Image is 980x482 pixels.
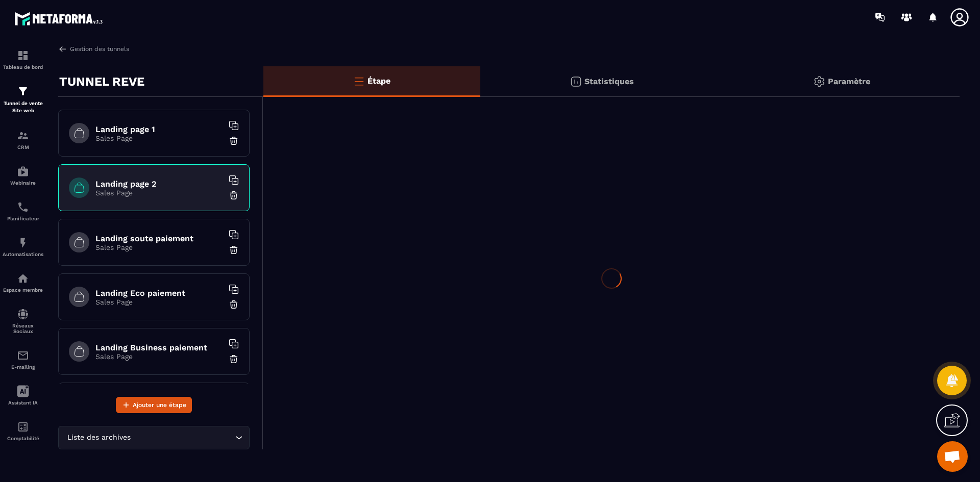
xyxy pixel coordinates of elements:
img: formation [17,49,29,62]
a: emailemailE-mailing [3,342,43,377]
img: trash [229,136,239,146]
img: formation [17,85,29,97]
img: stats.20deebd0.svg [570,75,582,88]
a: formationformationTableau de bord [3,42,43,78]
p: Statistiques [584,77,634,86]
a: Gestion des tunnels [58,44,129,54]
img: accountant [17,421,29,433]
p: TUNNEL REVE [59,71,144,92]
a: Assistant IA [3,377,43,413]
img: trash [229,245,239,255]
p: Sales Page [95,134,223,142]
p: Automatisations [3,251,43,257]
img: logo [14,9,106,28]
a: social-networksocial-networkRéseaux Sociaux [3,300,43,342]
p: Étape [367,76,390,86]
h6: Landing page 1 [95,124,223,134]
a: schedulerschedulerPlanificateur [3,193,43,229]
p: Sales Page [95,298,223,306]
h6: Landing page 2 [95,179,223,189]
p: Assistant IA [3,400,43,405]
img: social-network [17,308,29,320]
p: Webinaire [3,180,43,186]
a: formationformationCRM [3,122,43,158]
p: Sales Page [95,352,223,361]
p: Tunnel de vente Site web [3,100,43,114]
p: Espace membre [3,287,43,293]
p: Sales Page [95,189,223,197]
span: Liste des archives [65,432,133,443]
img: automations [17,165,29,177]
p: Comptabilité [3,436,43,441]
img: trash [229,299,239,310]
a: automationsautomationsAutomatisations [3,229,43,265]
a: automationsautomationsWebinaire [3,158,43,193]
button: Ajouter une étape [116,397,192,413]
img: automations [17,237,29,249]
p: CRM [3,144,43,150]
img: email [17,349,29,362]
p: Planificateur [3,216,43,221]
p: Tableau de bord [3,64,43,70]
p: E-mailing [3,364,43,370]
h6: Landing Business paiement [95,343,223,352]
p: Paramètre [828,77,870,86]
img: trash [229,354,239,364]
div: Search for option [58,426,250,449]
p: Sales Page [95,243,223,251]
a: accountantaccountantComptabilité [3,413,43,449]
img: formation [17,130,29,142]
a: automationsautomationsEspace membre [3,265,43,300]
h6: Landing Eco paiement [95,288,223,298]
img: arrow [58,44,67,54]
img: trash [229,190,239,200]
span: Ajouter une étape [133,400,186,410]
img: automations [17,272,29,285]
a: formationformationTunnel de vente Site web [3,78,43,122]
img: setting-gr.5f69749f.svg [813,75,825,88]
div: Ouvrir le chat [937,441,968,472]
h6: Landing soute paiement [95,234,223,243]
input: Search for option [133,432,233,443]
img: bars-o.4a397970.svg [353,75,365,87]
img: scheduler [17,201,29,213]
p: Réseaux Sociaux [3,323,43,334]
